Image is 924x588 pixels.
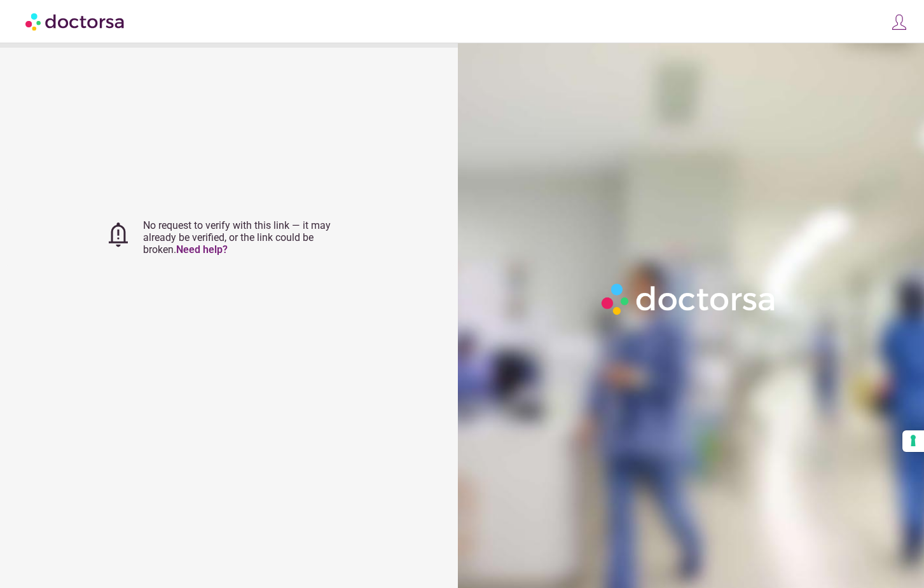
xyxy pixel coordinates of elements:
[25,7,126,36] img: Doctorsa.com
[143,219,357,256] div: No request to verify with this link — it may already be verified, or the link could be broken.
[176,243,228,256] a: Need help?
[890,13,908,31] img: icons8-customer-100.png
[902,430,924,452] button: Your consent preferences for tracking technologies
[103,219,134,250] i: notification_important
[596,278,782,320] img: Logo-Doctorsa-trans-White-partial-flat.png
